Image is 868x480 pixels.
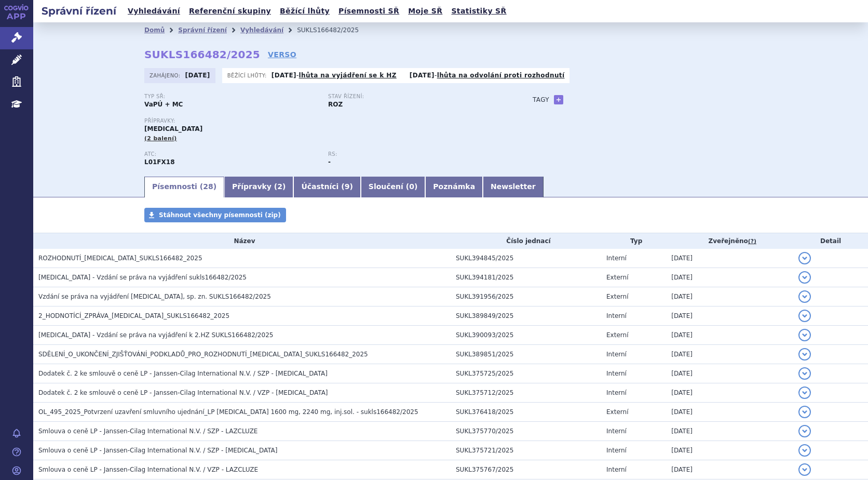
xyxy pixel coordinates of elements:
p: Stav řízení: [328,94,501,100]
span: Interní [606,466,627,473]
a: Písemnosti SŘ [335,4,402,18]
span: SDĚLENÍ_O_UKONČENÍ_ZJIŠŤOVÁNÍ_PODKLADŮ_PRO_ROZHODNUTÍ_RYBREVANT_SUKLS166482_2025 [38,351,368,358]
a: Přípravky (2) [224,177,293,197]
a: Referenční skupiny [186,4,274,18]
span: Externí [606,408,628,416]
p: - [272,71,397,79]
p: RS: [328,151,501,157]
a: VERSO [268,49,296,60]
td: [DATE] [666,460,793,479]
span: Smlouva o ceně LP - Janssen-Cilag International N.V. / SZP - LAZCLUZE [38,428,257,435]
strong: SUKLS166482/2025 [144,48,260,61]
strong: [DATE] [410,72,435,79]
span: 28 [203,182,213,191]
span: Dodatek č. 2 ke smlouvě o ceně LP - Janssen-Cilag International N.V. / SZP - RYBREVANT [38,370,328,377]
td: [DATE] [666,345,793,364]
span: Interní [606,351,627,358]
button: detail [798,310,811,322]
span: ROZHODNUTÍ_RYBREVANT_SUKLS166482_2025 [38,255,202,262]
td: SUKL394845/2025 [451,249,601,268]
span: Smlouva o ceně LP - Janssen-Cilag International N.V. / VZP - LAZCLUZE [38,466,258,473]
a: Stáhnout všechny písemnosti (zip) [144,208,286,222]
span: Externí [606,274,628,281]
td: [DATE] [666,441,793,460]
button: detail [798,406,811,418]
td: SUKL375770/2025 [451,422,601,441]
span: [MEDICAL_DATA] [144,125,202,132]
a: Běžící lhůty [277,4,333,18]
a: lhůta na vyjádření se k HZ [299,72,397,79]
span: RYBREVANT - Vzdání se práva na vyjádření sukls166482/2025 [38,274,247,281]
th: Typ [601,233,666,249]
td: SUKL389851/2025 [451,345,601,364]
a: Správní řízení [178,26,227,34]
td: SUKL389849/2025 [451,306,601,326]
td: SUKL390093/2025 [451,326,601,345]
strong: [DATE] [185,72,210,79]
td: [DATE] [666,306,793,326]
strong: - [328,158,331,166]
td: SUKL375725/2025 [451,364,601,383]
span: Běžící lhůty: [227,71,269,79]
h3: Tagy [533,94,549,106]
th: Detail [793,233,868,249]
td: SUKL375721/2025 [451,441,601,460]
a: Účastníci (9) [293,177,360,197]
span: 9 [345,182,350,191]
a: Vyhledávání [240,26,283,34]
strong: VaPÚ + MC [144,101,183,108]
td: [DATE] [666,287,793,306]
p: Typ SŘ: [144,94,318,100]
h2: Správní řízení [33,4,125,18]
td: [DATE] [666,422,793,441]
span: 2_HODNOTÍCÍ_ZPRÁVA_RYBREVANT_SUKLS166482_2025 [38,312,229,319]
td: [DATE] [666,403,793,422]
th: Zveřejněno [666,233,793,249]
span: Stáhnout všechny písemnosti (zip) [159,211,281,219]
li: SUKLS166482/2025 [297,22,372,38]
span: Smlouva o ceně LP - Janssen-Cilag International N.V. / SZP - RYBREVANT [38,447,277,454]
a: Domů [144,26,165,34]
span: 0 [409,182,414,191]
a: + [554,95,563,104]
span: Interní [606,370,627,377]
span: Interní [606,255,627,262]
td: [DATE] [666,383,793,403]
td: [DATE] [666,326,793,345]
button: detail [798,290,811,303]
button: detail [798,463,811,476]
button: detail [798,425,811,437]
span: Vzdání se práva na vyjádření RYBREVANT, sp. zn. SUKLS166482/2025 [38,293,271,300]
button: detail [798,367,811,380]
td: SUKL375767/2025 [451,460,601,479]
button: detail [798,271,811,284]
th: Název [33,233,451,249]
a: Moje SŘ [405,4,445,18]
span: RYBREVANT - Vzdání se práva na vyjádření k 2.HZ SUKLS166482/2025 [38,331,273,339]
abbr: (?) [748,238,756,245]
strong: AMIVANTAMAB [144,158,175,166]
td: SUKL394181/2025 [451,268,601,287]
a: Sloučení (0) [361,177,425,197]
span: Zahájeno: [150,71,182,79]
td: SUKL375712/2025 [451,383,601,403]
td: [DATE] [666,364,793,383]
th: Číslo jednací [451,233,601,249]
a: Poznámka [425,177,483,197]
td: [DATE] [666,268,793,287]
span: Interní [606,447,627,454]
span: Interní [606,312,627,319]
span: (2 balení) [144,135,177,142]
a: lhůta na odvolání proti rozhodnutí [437,72,565,79]
p: - [410,71,565,79]
a: Vyhledávání [125,4,183,18]
span: Interní [606,428,627,435]
button: detail [798,348,811,361]
span: Dodatek č. 2 ke smlouvě o ceně LP - Janssen-Cilag International N.V. / VZP - RYBREVANT [38,389,328,396]
button: detail [798,252,811,264]
strong: [DATE] [272,72,296,79]
span: Externí [606,331,628,339]
td: [DATE] [666,249,793,268]
span: 2 [277,182,282,191]
a: Statistiky SŘ [448,4,509,18]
